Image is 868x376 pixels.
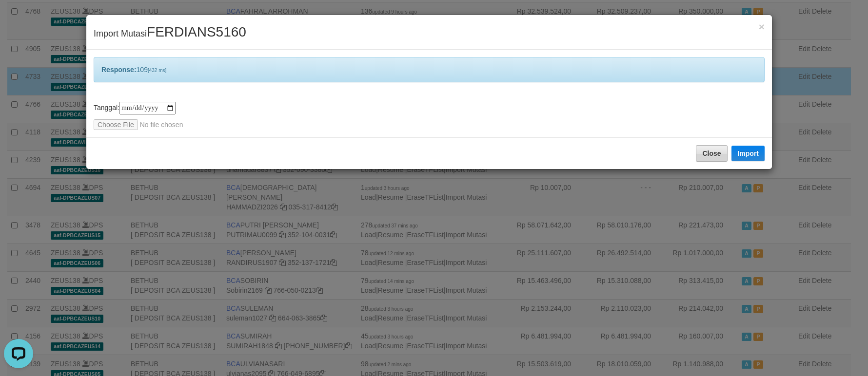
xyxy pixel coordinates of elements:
button: Open LiveChat chat widget [4,4,33,33]
span: × [759,21,765,32]
b: Response: [101,66,137,74]
span: Import Mutasi [94,29,246,38]
button: Close [759,21,765,32]
span: FERDIANS5160 [147,24,246,39]
span: [432 ms] [148,68,166,73]
button: Close [696,145,727,162]
div: Tanggal: [94,102,765,130]
button: Import [731,146,765,161]
div: 109 [94,57,765,82]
